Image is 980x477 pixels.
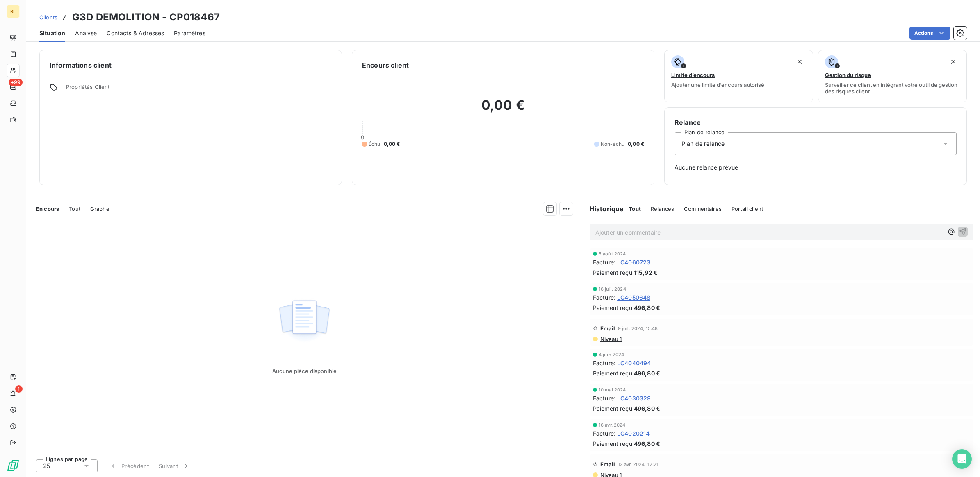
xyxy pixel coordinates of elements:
span: Non-échu [601,140,624,148]
span: Contacts & Adresses [107,29,164,37]
span: 12 avr. 2024, 12:21 [618,462,659,467]
button: Actions [909,27,950,40]
span: Ajouter une limite d’encours autorisé [671,81,764,88]
span: Facture : [593,293,615,302]
span: 1 [15,385,23,393]
button: Précédent [104,457,154,475]
h6: Relance [675,118,957,127]
span: LC4020214 [617,429,650,438]
span: En cours [36,206,59,212]
span: 4 juin 2024 [599,352,624,357]
span: Facture : [593,359,615,367]
span: 496,80 € [634,439,660,448]
span: 9 juil. 2024, 15:48 [618,326,658,331]
span: LC4030329 [617,394,651,402]
span: Portail client [732,206,763,212]
button: Suivant [154,457,195,475]
span: LC4050648 [617,293,650,302]
span: 16 juil. 2024 [599,287,626,292]
span: 0,00 € [384,140,400,148]
span: Commentaires [684,206,722,212]
span: +99 [9,79,23,86]
span: Email [600,325,615,332]
span: Situation [39,29,65,37]
button: Gestion du risqueSurveiller ce client en intégrant votre outil de gestion des risques client. [818,50,967,102]
h6: Encours client [362,60,409,70]
span: 25 [43,462,50,470]
span: Limite d’encours [671,72,715,78]
span: 0 [361,134,364,140]
span: 5 août 2024 [599,251,626,256]
span: Clients [39,14,57,20]
span: Aucune relance prévue [675,163,957,172]
div: Open Intercom Messenger [952,449,972,469]
span: Paramètres [174,29,205,37]
span: Échu [369,140,381,148]
span: Email [600,461,615,468]
span: 10 mai 2024 [599,387,626,392]
span: Paiement reçu [593,268,632,277]
span: Facture : [593,394,615,402]
span: 0,00 € [628,140,644,148]
span: Aucune pièce disponible [272,368,337,374]
span: 496,80 € [634,303,660,312]
div: RL [7,5,20,18]
a: Clients [39,13,57,21]
span: LC4040494 [617,359,651,367]
span: Tout [629,206,641,212]
h3: G3D DEMOLITION - CP018467 [72,10,220,25]
h6: Informations client [50,60,332,70]
span: Propriétés Client [66,84,332,95]
span: Surveiller ce client en intégrant votre outil de gestion des risques client. [825,81,960,95]
span: Paiement reçu [593,439,632,448]
span: 115,92 € [634,268,658,277]
span: Paiement reçu [593,404,632,413]
span: Tout [69,206,80,212]
button: Limite d’encoursAjouter une limite d’encours autorisé [664,50,813,102]
h2: 0,00 € [362,97,644,122]
span: Facture : [593,429,615,438]
span: LC4060723 [617,258,650,267]
span: Relances [651,206,674,212]
span: Analyse [75,29,97,37]
span: 16 avr. 2024 [599,423,626,427]
img: Empty state [278,296,330,346]
h6: Historique [583,204,624,214]
span: Paiement reçu [593,369,632,378]
img: Logo LeanPay [7,459,20,472]
span: Facture : [593,258,615,267]
span: 496,80 € [634,404,660,413]
span: 496,80 € [634,369,660,378]
span: Plan de relance [681,140,725,148]
span: Graphe [90,206,109,212]
span: Paiement reçu [593,303,632,312]
span: Niveau 1 [599,336,622,342]
span: Gestion du risque [825,72,871,78]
